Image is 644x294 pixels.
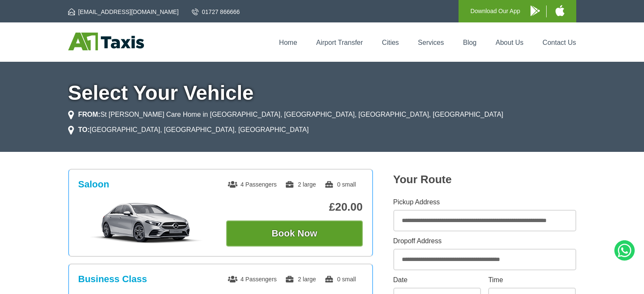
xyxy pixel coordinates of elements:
[228,181,277,188] span: 4 Passengers
[324,276,356,283] span: 0 small
[531,5,540,16] img: A1 Taxis Android App
[68,8,179,16] a: [EMAIL_ADDRESS][DOMAIN_NAME]
[68,125,309,135] li: [GEOGRAPHIC_DATA], [GEOGRAPHIC_DATA], [GEOGRAPHIC_DATA]
[226,220,363,247] button: Book Now
[542,39,576,46] a: Contact Us
[78,111,100,118] strong: FROM:
[226,201,363,214] p: £20.00
[78,179,109,190] h3: Saloon
[382,39,399,46] a: Cities
[496,39,524,46] a: About Us
[285,276,316,283] span: 2 large
[393,238,576,245] label: Dropoff Address
[316,39,363,46] a: Airport Transfer
[463,39,476,46] a: Blog
[556,5,564,16] img: A1 Taxis iPhone App
[285,181,316,188] span: 2 large
[470,6,520,16] p: Download Our App
[83,202,210,244] img: Saloon
[488,277,576,283] label: Time
[418,39,444,46] a: Services
[68,33,144,50] img: A1 Taxis St Albans LTD
[78,126,90,133] strong: TO:
[393,199,576,206] label: Pickup Address
[68,110,503,120] li: St [PERSON_NAME] Care Home in [GEOGRAPHIC_DATA], [GEOGRAPHIC_DATA], [GEOGRAPHIC_DATA], [GEOGRAPHI...
[393,277,481,283] label: Date
[192,8,240,16] a: 01727 866666
[279,39,297,46] a: Home
[228,276,277,283] span: 4 Passengers
[393,173,576,186] h2: Your Route
[68,83,576,103] h1: Select Your Vehicle
[78,274,147,285] h3: Business Class
[324,181,356,188] span: 0 small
